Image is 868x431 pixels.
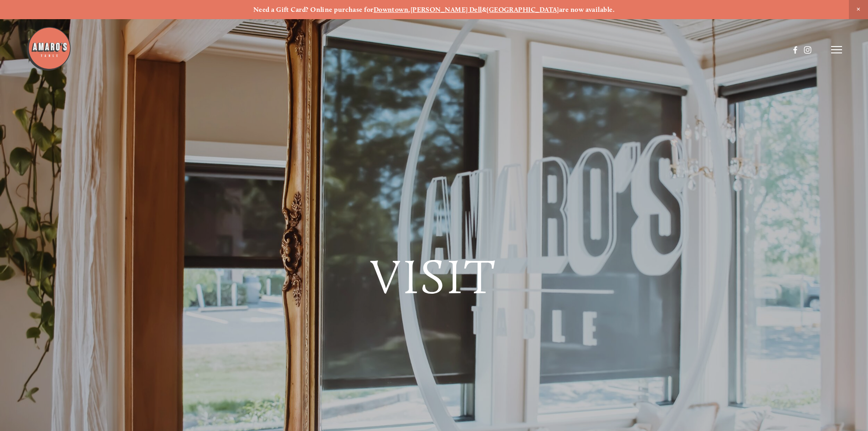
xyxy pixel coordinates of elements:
[559,5,615,14] strong: are now available.
[487,5,559,14] a: [GEOGRAPHIC_DATA]
[411,5,482,14] a: [PERSON_NAME] Dell
[26,26,72,72] img: Amaro's Table
[482,5,487,14] strong: &
[370,248,497,306] span: Visit
[408,5,410,14] strong: ,
[253,5,374,14] strong: Need a Gift Card? Online purchase for
[374,5,409,14] a: Downtown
